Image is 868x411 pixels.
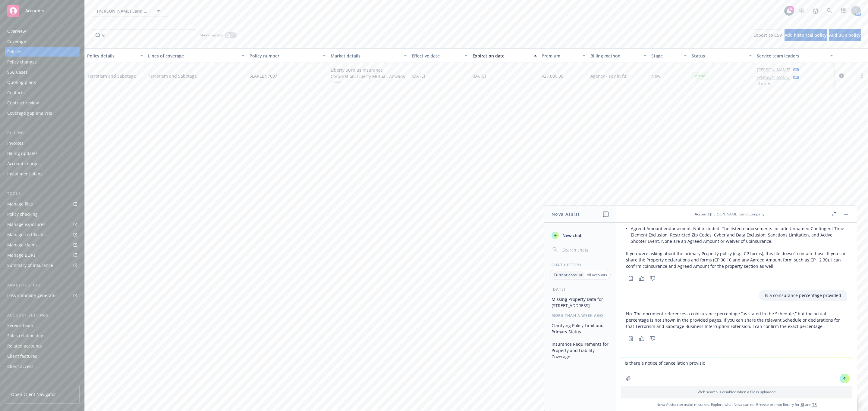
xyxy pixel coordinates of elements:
[5,108,80,118] a: Coverage gap analysis
[5,291,80,300] a: Loss summary generator
[331,53,400,59] div: Market details
[542,53,579,59] div: Premium
[788,6,794,11] div: 99+
[7,351,37,361] div: Client features
[7,108,52,118] div: Coverage gap analysis
[7,250,36,260] div: Manage BORs
[838,72,845,79] a: circleInformation
[649,48,690,63] button: Stage
[5,321,80,330] a: Service team
[7,169,42,179] div: Installment plans
[812,402,817,407] a: TR
[7,78,36,87] div: Quoting plans
[858,72,866,79] a: more
[689,48,754,63] button: Status
[590,53,640,59] div: Billing method
[5,47,80,57] a: Policies
[148,73,245,79] a: Terrorism and Sabotage
[7,199,33,209] div: Manage files
[837,5,849,17] a: Switch app
[5,67,80,77] a: SSC Cases
[648,274,657,283] button: Thumbs down
[5,209,80,219] a: Policy checking
[470,48,539,63] button: Expiration date
[5,230,80,239] a: Manage certificates
[619,398,854,411] span: Nova Assist can make mistakes. Explore what Nova can do: Browse prompt library for and
[5,199,80,209] a: Manage files
[590,73,629,79] span: Agency - Pay in full
[757,53,826,59] div: Service team leaders
[7,57,37,67] div: Policy changes
[7,47,22,57] div: Policies
[651,73,660,79] span: New
[7,261,53,270] div: Summary of insurance
[7,149,38,158] div: Billing updates
[549,339,612,362] button: Insurance Requirements for Property and Liability Coverage
[692,53,745,59] div: Status
[549,230,612,241] button: New chat
[5,26,80,36] a: Overview
[542,73,563,79] span: $27,000.00
[753,32,782,38] span: Export to CSV
[7,362,33,371] div: Client access
[7,321,33,330] div: Service team
[92,5,167,17] button: [PERSON_NAME] Land Company
[823,5,835,17] a: Search
[648,334,657,343] button: Thumbs down
[5,351,80,361] a: Client features
[5,57,80,67] a: Policy changes
[5,149,80,158] a: Billing updates
[5,78,80,87] a: Quoting plans
[621,357,852,386] textarea: is there a notice of cancellation provisi
[85,48,146,63] button: Policy details
[628,336,634,341] svg: Copy to clipboard
[412,73,425,79] span: [DATE]
[796,5,808,17] a: Stop snowing
[757,66,791,73] a: [PERSON_NAME]
[7,240,38,250] div: Manage claims
[625,389,848,394] p: Web search is disabled when a file is uploaded
[87,73,136,79] a: Terrorism and Sabotage
[765,292,841,298] p: Is a coinsurance percentage provided
[757,74,791,80] a: [PERSON_NAME]
[5,220,80,229] a: Manage exposures
[552,211,580,217] h1: Nova Assist
[554,272,583,277] p: Current account
[549,294,612,311] button: Missing Property Data for [STREET_ADDRESS]
[5,138,80,148] a: Invoices
[5,250,80,260] a: Manage BORs
[5,362,80,371] a: Client access
[544,262,616,267] div: Chat History
[753,29,782,41] button: Export to CSV
[5,191,80,197] div: Tools
[409,48,470,63] button: Effective date
[146,48,247,63] button: Lines of coverage
[5,98,80,108] a: Contract review
[7,159,41,168] div: Account charges
[7,230,47,239] div: Manage certificates
[587,272,607,277] p: All accounts
[200,32,223,38] span: Show inactive
[628,276,634,281] svg: Copy to clipboard
[694,73,706,79] span: Active
[473,53,530,59] div: Expiration date
[544,287,616,292] div: [DATE]
[549,320,612,337] button: Clarifying Policy Limit and Primary Status
[250,73,277,79] span: 5LAKEEN7007
[631,224,847,246] li: Agreed Amount endorsement: Not included. The listed endorsements include Unnamed Contingent Time ...
[561,246,609,254] input: Search chats
[5,312,80,318] div: Account settings
[5,341,80,351] a: Related accounts
[829,32,861,38] span: Add BOR policy
[5,261,80,270] a: Summary of insurance
[626,311,847,329] p: No. The document references a coinsurance percentage “as stated in the Schedule,” but the actual ...
[810,5,822,17] a: Report a Bug
[5,2,80,19] a: Accounts
[754,48,835,63] button: Service team leaders
[5,169,80,179] a: Installment plans
[87,53,137,59] div: Policy details
[544,313,616,318] div: More than a week ago
[785,32,827,38] span: Add historical policy
[695,212,764,217] div: : [PERSON_NAME] Land Company
[695,212,709,217] span: Account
